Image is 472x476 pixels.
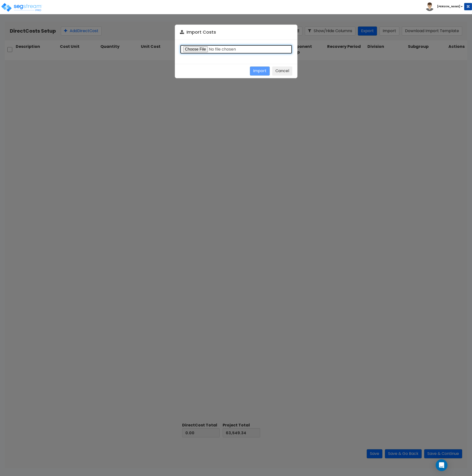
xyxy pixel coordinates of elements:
[250,66,270,76] button: Import
[436,459,447,471] div: Open Intercom Messenger
[437,5,460,8] b: [PERSON_NAME]
[425,2,434,11] img: avatar.png
[272,66,292,76] button: Cancel
[180,30,292,35] h4: Import Costs
[1,2,42,12] img: logo_pro_r.png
